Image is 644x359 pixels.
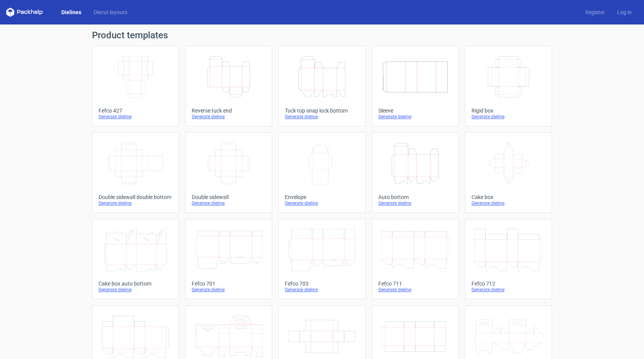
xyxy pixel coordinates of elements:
a: Fefco 701Generate dieline [185,219,272,299]
div: Generate dieline [472,114,545,120]
a: Cake box auto bottomGenerate dieline [92,219,179,299]
div: Fefco 701 [192,281,266,287]
a: Double sidewall double bottomGenerate dieline [92,132,179,213]
div: Envelope [285,194,359,200]
div: Generate dieline [378,200,452,206]
div: Double sidewall double bottom [99,194,172,200]
a: Double sidewallGenerate dieline [185,132,272,213]
div: Generate dieline [472,200,545,206]
h1: Product templates [92,31,552,40]
div: Generate dieline [192,287,266,293]
div: Generate dieline [285,114,359,120]
a: Auto bottomGenerate dieline [372,132,459,213]
a: EnvelopeGenerate dieline [278,132,365,213]
div: Rigid box [472,108,545,114]
div: Generate dieline [192,114,266,120]
div: Reverse tuck end [192,108,266,114]
div: Double sidewall [192,194,266,200]
a: Dielines [55,8,87,16]
a: SleeveGenerate dieline [372,46,459,126]
div: Generate dieline [192,200,266,206]
div: Fefco 712 [472,281,545,287]
div: Generate dieline [99,200,172,206]
div: Cake box auto bottom [99,281,172,287]
div: Generate dieline [99,114,172,120]
a: Cake boxGenerate dieline [465,132,552,213]
a: Fefco 703Generate dieline [278,219,365,299]
a: Fefco 711Generate dieline [372,219,459,299]
div: Generate dieline [378,287,452,293]
div: Cake box [472,194,545,200]
div: Fefco 427 [99,108,172,114]
div: Generate dieline [285,200,359,206]
a: Tuck top snap lock bottomGenerate dieline [278,46,365,126]
a: Log in [611,8,638,16]
div: Tuck top snap lock bottom [285,108,359,114]
div: Sleeve [378,108,452,114]
div: Fefco 703 [285,281,359,287]
a: Register [579,8,611,16]
a: Fefco 712Generate dieline [465,219,552,299]
div: Auto bottom [378,194,452,200]
a: Diecut layouts [87,8,133,16]
div: Generate dieline [285,287,359,293]
div: Generate dieline [378,114,452,120]
a: Reverse tuck endGenerate dieline [185,46,272,126]
div: Generate dieline [99,287,172,293]
div: Fefco 711 [378,281,452,287]
div: Generate dieline [472,287,545,293]
a: Fefco 427Generate dieline [92,46,179,126]
a: Rigid boxGenerate dieline [465,46,552,126]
